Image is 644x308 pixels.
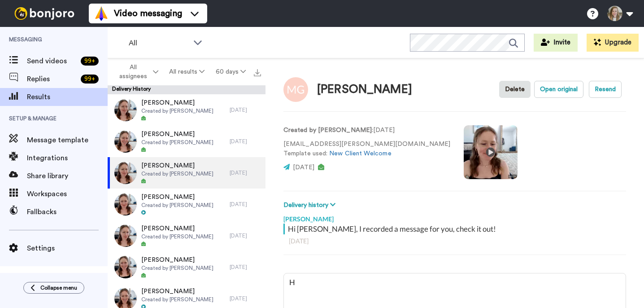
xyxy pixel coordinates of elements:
button: Collapse menu [23,282,84,294]
strong: Created by [PERSON_NAME] [283,127,372,133]
span: [PERSON_NAME] [141,224,213,233]
span: All [129,38,189,48]
div: [DATE] [230,106,261,114]
button: Delete [499,81,531,98]
img: 1ed97b65-0857-41cd-ac61-8738c8b6276f-thumb.jpg [114,193,137,216]
p: [EMAIL_ADDRESS][PERSON_NAME][DOMAIN_NAME] Template used: [283,140,450,158]
span: Settings [27,243,108,254]
div: 99 + [81,75,99,84]
div: [DATE] [230,138,261,145]
div: Delivery History [108,85,265,94]
div: Hi [PERSON_NAME], I recorded a message for you, check it out! [288,224,624,234]
div: [DATE] [230,264,261,271]
button: Export all results that match these filters now. [251,65,264,79]
img: 4a8b7db2-9fca-4ef3-8ecb-6893a247a59c-thumb.jpg [114,224,137,247]
span: [PERSON_NAME] [141,161,213,170]
a: [PERSON_NAME]Created by [PERSON_NAME][DATE] [108,220,265,251]
span: [PERSON_NAME] [141,193,213,202]
span: Results [27,92,108,102]
span: Message template [27,135,108,145]
span: Fallbacks [27,207,108,217]
span: Created by [PERSON_NAME] [141,202,213,209]
a: [PERSON_NAME]Created by [PERSON_NAME][DATE] [108,94,265,126]
img: Image of Mara Glatzel [283,77,308,102]
span: [PERSON_NAME] [141,130,213,139]
img: a42b4277-7497-4fa1-b8bb-f1c4eeecf023-thumb.jpg [114,130,137,153]
span: Created by [PERSON_NAME] [141,107,213,114]
div: [PERSON_NAME] [317,83,412,96]
div: [DATE] [230,232,261,239]
button: All results [164,64,210,80]
span: Created by [PERSON_NAME] [141,139,213,146]
button: All assignees [109,59,164,84]
button: Delivery history [283,200,338,210]
button: Open original [534,81,583,98]
span: [PERSON_NAME] [141,255,213,264]
img: 09135236-9fad-4631-9a24-465caec72807-thumb.jpg [114,99,137,121]
img: export.svg [254,69,261,76]
span: Created by [PERSON_NAME] [141,296,213,303]
span: Send videos [27,56,77,66]
span: Replies [27,74,77,84]
a: [PERSON_NAME]Created by [PERSON_NAME][DATE] [108,189,265,220]
span: [PERSON_NAME] [141,98,213,107]
div: [DATE] [230,169,261,176]
a: New Client Welcome [329,150,391,157]
img: vm-color.svg [94,6,109,21]
a: [PERSON_NAME]Created by [PERSON_NAME][DATE] [108,157,265,189]
div: [DATE] [230,295,261,302]
img: bj-logo-header-white.svg [11,7,78,20]
div: [DATE] [230,201,261,208]
p: : [DATE] [283,126,450,135]
span: Workspaces [27,189,108,199]
button: Upgrade [587,34,639,52]
span: Created by [PERSON_NAME] [141,264,213,272]
a: [PERSON_NAME]Created by [PERSON_NAME][DATE] [108,251,265,283]
div: [PERSON_NAME] [283,210,626,224]
span: Share library [27,171,108,181]
span: Created by [PERSON_NAME] [141,233,213,240]
span: Collapse menu [40,284,77,291]
img: a9b340d5-3ee7-44cf-9c0d-d1914ed02eed-thumb.jpg [114,162,137,184]
button: Invite [534,34,578,52]
span: Created by [PERSON_NAME] [141,170,213,177]
img: f1626ee1-dd41-4c04-8c9d-bac35ad44136-thumb.jpg [114,256,137,278]
span: Video messaging [114,7,182,20]
span: [DATE] [293,164,314,171]
span: [PERSON_NAME] [141,287,213,296]
button: 60 days [210,64,251,80]
span: All assignees [115,63,151,81]
span: Integrations [27,153,108,163]
a: [PERSON_NAME]Created by [PERSON_NAME][DATE] [108,126,265,157]
button: Resend [589,81,622,98]
div: [DATE] [289,237,621,246]
div: 99 + [81,57,99,66]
